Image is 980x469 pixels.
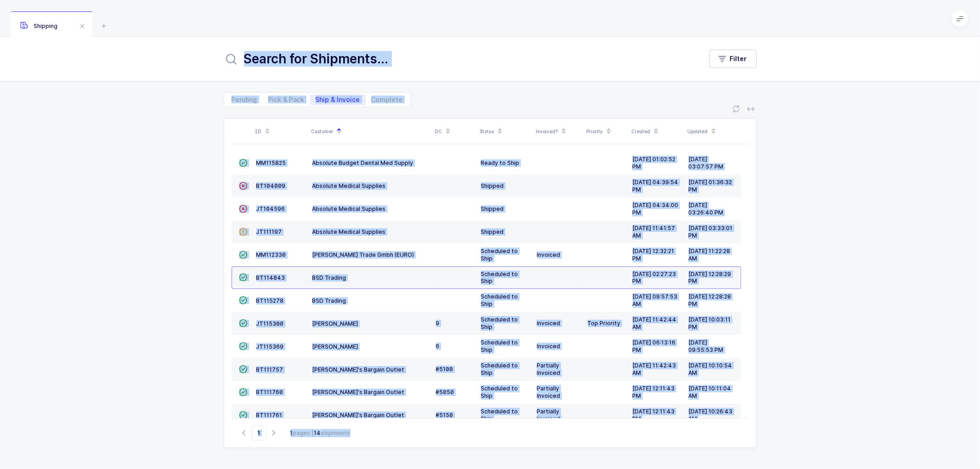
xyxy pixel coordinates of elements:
[436,412,453,418] span: #5150
[633,156,676,170] span: [DATE] 01:02:52 PM
[481,362,518,376] span: Scheduled to Ship
[688,124,738,139] div: Updated
[633,225,675,239] span: [DATE] 11:41:57 AM
[537,320,580,327] div: Invoiced
[256,228,282,235] span: JT111197
[290,429,351,437] div: pages | shipments
[312,182,386,189] span: Absolute Medical Supplies
[633,293,678,307] span: [DATE] 09:57:53 AM
[239,182,248,189] span: 
[481,316,518,330] span: Scheduled to Ship
[232,96,257,103] span: Pending
[633,408,675,422] span: [DATE] 12:11:43 PM
[537,251,580,259] div: Invoiced
[435,124,475,139] div: DC
[290,429,293,436] b: 1
[312,389,405,396] span: [PERSON_NAME]'s Bargain Outlet
[537,343,580,350] div: Invoiced
[316,96,360,103] span: Ship & Invoice
[256,412,283,418] span: BT111761
[689,408,733,422] span: [DATE] 10:26:43 AM
[689,271,731,285] span: [DATE] 12:28:29 PM
[633,362,676,376] span: [DATE] 11:42:43 AM
[633,202,679,216] span: [DATE] 04:34:00 PM
[314,429,321,436] b: 14
[481,205,504,212] span: Shipped
[689,385,731,399] span: [DATE] 10:11:04 AM
[239,251,248,258] span: 
[481,159,520,166] span: Ready to Ship
[312,251,414,258] span: [PERSON_NAME] Trade Gmbh (EURO)
[256,366,283,373] span: BT111757
[239,297,248,304] span: 
[689,316,731,330] span: [DATE] 10:03:11 PM
[239,274,248,281] span: 
[239,228,248,235] span: 
[256,389,283,396] span: BT111760
[633,271,676,285] span: [DATE] 02:27:23 PM
[371,96,403,103] span: Complete
[537,362,580,377] div: Partially Invoiced
[224,48,691,70] input: Search for Shipments...
[239,159,248,166] span: 
[256,320,284,327] span: JT115300
[312,320,358,327] span: [PERSON_NAME]
[255,124,306,139] div: ID
[709,50,757,68] button: Filter
[312,205,386,212] span: Absolute Medical Supplies
[20,23,57,29] span: Shipping
[436,343,440,350] span: 6
[689,225,733,239] span: [DATE] 03:33:01 PM
[256,159,286,166] span: MM115825
[436,389,454,396] span: #5050
[256,182,286,189] span: BT104009
[633,248,674,262] span: [DATE] 12:32:21 PM
[689,156,724,170] span: [DATE] 03:07:57 PM
[312,159,414,166] span: Absolute Budget Dental Med Supply
[239,412,248,418] span: 
[312,297,346,304] span: BSD Trading
[481,248,518,262] span: Scheduled to Ship
[633,179,679,193] span: [DATE] 04:39:54 PM
[312,274,346,281] span: BSD Trading
[312,228,386,235] span: Absolute Medical Supplies
[256,205,285,212] span: JT104596
[689,362,732,376] span: [DATE] 10:10:54 AM
[481,271,518,285] span: Scheduled to Ship
[689,248,731,262] span: [DATE] 11:22:28 AM
[689,179,732,193] span: [DATE] 01:36:32 PM
[481,228,504,235] span: Shipped
[312,366,405,373] span: [PERSON_NAME]'s Bargain Outlet
[480,124,531,139] div: Status
[481,339,518,353] span: Scheduled to Ship
[689,202,724,216] span: [DATE] 03:26:40 PM
[632,124,682,139] div: Created
[481,182,504,189] span: Shipped
[436,320,440,327] span: 9
[239,389,248,396] span: 
[312,343,358,350] span: [PERSON_NAME]
[239,320,248,327] span: 
[537,385,580,400] div: Partially Invoiced
[689,293,731,307] span: [DATE] 12:28:28 PM
[536,124,581,139] div: Invoiced?
[537,408,580,423] div: Partially Invoiced
[689,339,724,353] span: [DATE] 09:55:53 PM
[239,366,248,373] span: 
[256,343,284,350] span: JT115369
[268,96,305,103] span: Pick & Pack
[252,426,266,441] span: Go to
[730,54,747,63] span: Filter
[312,124,430,139] div: Customer
[481,293,518,307] span: Scheduled to Ship
[481,408,518,422] span: Scheduled to Ship
[633,385,675,399] span: [DATE] 12:11:43 PM
[588,320,621,327] span: Top Priority
[481,385,518,399] span: Scheduled to Ship
[436,366,453,373] span: #5100
[239,343,248,350] span: 
[633,339,676,353] span: [DATE] 06:13:16 PM
[256,274,285,281] span: BT114843
[633,316,677,330] span: [DATE] 11:42:44 AM
[587,124,626,139] div: Priority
